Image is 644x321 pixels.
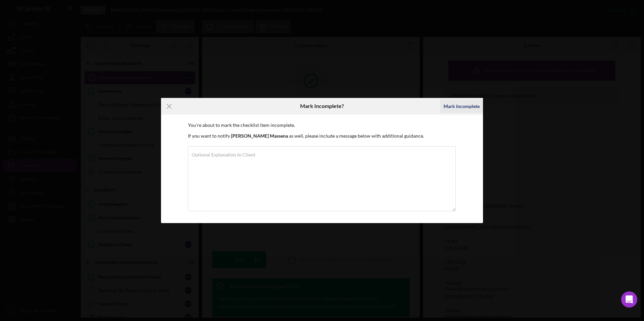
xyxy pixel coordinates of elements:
[621,291,637,308] div: Open Intercom Messenger
[444,100,480,113] div: Mark Incomplete
[300,103,344,109] h6: Mark Incomplete?
[440,100,483,113] button: Mark Incomplete
[188,121,456,129] p: You're about to mark the checklist item incomplete.
[192,152,255,157] label: Optional Explanation to Client
[188,132,456,140] p: If you want to notify as well, please include a message below with additional guidance.
[231,133,288,139] b: [PERSON_NAME] Massena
